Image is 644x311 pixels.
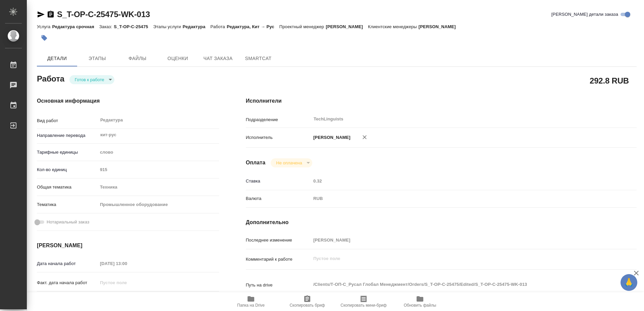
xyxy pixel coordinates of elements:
p: Общая тематика [37,184,98,191]
span: Скопировать бриф [289,303,325,308]
p: Комментарий к работе [246,256,311,263]
p: Валюта [246,195,311,202]
p: Направление перевода [37,132,98,139]
p: [PERSON_NAME] [419,24,461,29]
button: Обновить файлы [392,292,448,311]
p: Проектный менеджер [279,24,326,29]
textarea: /Clients/Т-ОП-С_Русал Глобал Менеджмент/Orders/S_T-OP-C-25475/Edited/S_T-OP-C-25475-WK-013 [311,279,604,290]
h2: 292.8 RUB [590,75,629,86]
input: Пустое поле [311,176,604,186]
span: Детали [41,54,73,63]
div: Техника [98,182,219,193]
h4: Исполнители [246,97,637,105]
input: Пустое поле [311,235,604,245]
div: слово [98,147,219,158]
p: Редактура, Кит → Рус [227,24,279,29]
button: Скопировать мини-бриф [335,292,392,311]
div: Готов к работе [271,158,312,167]
button: Скопировать ссылку [47,10,55,18]
p: Дата начала работ [37,260,98,267]
button: Папка на Drive [223,292,279,311]
p: Редактура [183,24,211,29]
p: Подразделение [246,116,311,123]
p: Тарифные единицы [37,149,98,156]
input: Пустое поле [98,259,156,268]
p: [PERSON_NAME] [326,24,368,29]
span: Скопировать мини-бриф [340,303,386,308]
input: Пустое поле [98,165,219,174]
p: Клиентские менеджеры [368,24,419,29]
div: Промышленное оборудование [98,199,219,210]
input: Пустое поле [98,278,156,288]
button: Добавить тэг [37,31,52,45]
button: 🙏 [621,274,637,291]
p: Вид работ [37,117,98,124]
p: Этапы услуги [153,24,183,29]
span: 🙏 [623,275,635,290]
span: Этапы [81,54,113,63]
span: Обновить файлы [404,303,436,308]
h4: [PERSON_NAME] [37,242,219,250]
h2: Работа [37,72,64,84]
span: Нотариальный заказ [47,219,89,225]
span: [PERSON_NAME] детали заказа [551,11,618,18]
div: Готов к работе [69,75,114,84]
p: Факт. дата начала работ [37,279,98,286]
button: Не оплачена [274,160,304,166]
a: S_T-OP-C-25475-WK-013 [57,10,150,19]
p: Кол-во единиц [37,166,98,173]
p: Путь на drive [246,282,311,289]
button: Скопировать бриф [279,292,335,311]
button: Удалить исполнителя [357,130,372,145]
p: Тематика [37,201,98,208]
h4: Оплата [246,159,266,167]
span: Папка на Drive [237,303,265,308]
p: Исполнитель [246,134,311,141]
p: Последнее изменение [246,237,311,244]
h4: Основная информация [37,97,219,105]
h4: Дополнительно [246,218,637,226]
span: Оценки [162,54,194,63]
div: RUB [311,193,604,204]
p: Редактура срочная [52,24,99,29]
p: Услуга [37,24,52,29]
p: [PERSON_NAME] [311,134,351,141]
p: Ставка [246,178,311,185]
button: Готов к работе [73,77,106,83]
span: SmartCat [242,54,274,63]
span: Чат заказа [202,54,234,63]
button: Скопировать ссылку для ЯМессенджера [37,10,45,18]
p: Заказ: [99,24,114,29]
p: S_T-OP-C-25475 [114,24,153,29]
p: Работа [210,24,227,29]
span: Файлы [121,54,154,63]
